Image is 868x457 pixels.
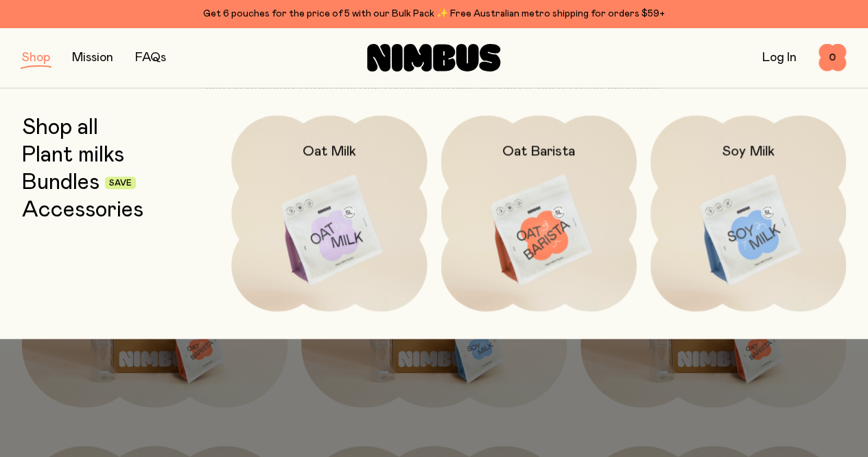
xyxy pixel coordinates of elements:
h2: Soy Milk [722,143,775,159]
a: Accessories [22,198,143,223]
button: 0 [819,44,846,71]
div: Get 6 pouches for the price of 5 with our Bulk Pack ✨ Free Australian metro shipping for orders $59+ [22,5,846,22]
a: Mission [72,52,113,64]
a: FAQs [135,52,166,64]
a: Oat Milk [231,115,427,311]
h2: Oat Barista [502,143,575,159]
span: Save [109,179,132,188]
a: Oat Barista [441,115,637,311]
a: Log In [762,52,797,64]
a: Shop all [22,115,98,140]
h2: Oat Milk [303,143,356,159]
a: Plant milks [22,143,124,168]
a: Soy Milk [650,115,846,311]
a: Bundles [22,170,99,195]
